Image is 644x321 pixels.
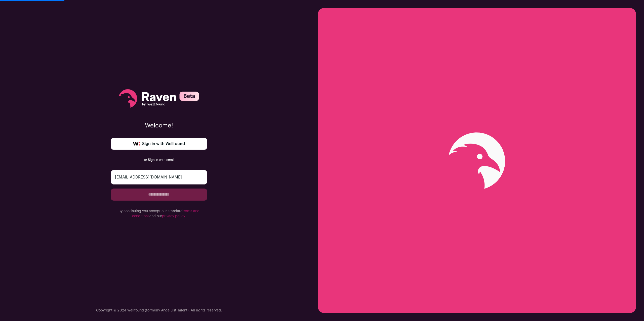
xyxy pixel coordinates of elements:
[96,308,222,313] p: Copyright © 2024 Wellfound (formerly AngelList Talent). All rights reserved.
[111,138,207,150] a: Sign in with Wellfound
[143,158,175,162] div: or Sign in with email
[142,141,185,147] span: Sign in with Wellfound
[111,209,207,219] p: By continuing you accept our standard and our .
[111,170,207,185] input: email@example.com
[162,214,185,218] a: privacy policy
[111,122,207,130] p: Welcome!
[133,142,140,146] img: wellfound-symbol-flush-black-fb3c872781a75f747ccb3a119075da62bfe97bd399995f84a933054e44a575c4.png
